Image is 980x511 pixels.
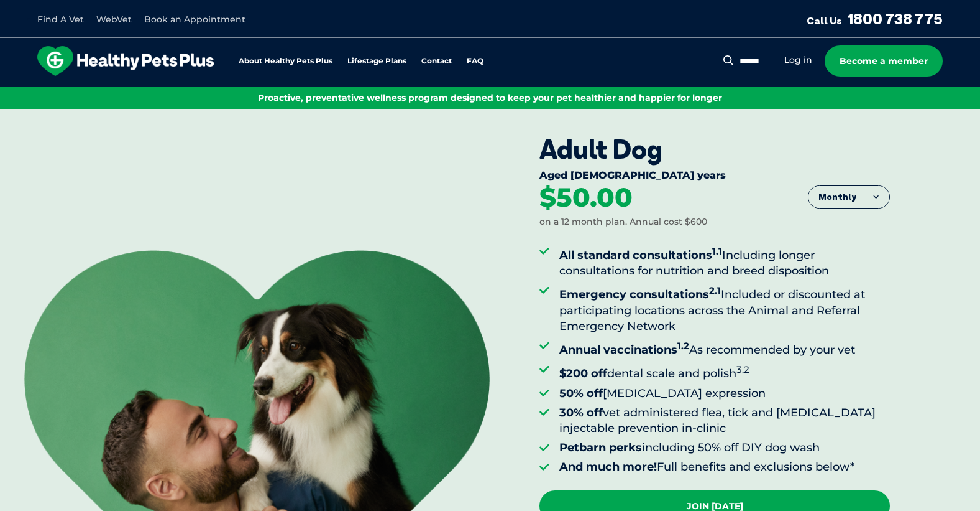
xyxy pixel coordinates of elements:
[677,340,689,352] sup: 1.2
[539,169,890,184] div: Aged [DEMOGRAPHIC_DATA] years
[559,440,890,456] li: including 50% off DIY dog wash
[559,362,890,382] li: dental scale and polish
[825,45,943,77] a: Become a member
[347,57,406,65] a: Lifestage Plans
[239,57,332,65] a: About Healthy Pets Plus
[559,406,603,420] strong: 30% off
[559,367,607,380] strong: $200 off
[96,14,132,25] a: WebVet
[539,216,707,228] div: on a 12 month plan. Annual cost $600
[559,283,890,334] li: Included or discounted at participating locations across the Animal and Referral Emergency Network
[559,387,603,400] strong: 50% off
[559,441,642,454] strong: Petbarn perks
[736,363,749,375] sup: 3.2
[37,46,214,76] img: hpp-logo
[784,54,812,66] a: Log in
[721,54,736,67] button: Search
[37,14,84,25] a: Find A Vet
[808,186,889,209] button: Monthly
[712,245,722,257] sup: 1.1
[559,460,657,474] strong: And much more!
[559,243,890,279] li: Including longer consultations for nutrition and breed disposition
[559,405,890,436] li: vet administered flea, tick and [MEDICAL_DATA] injectable prevention in-clinic
[807,14,842,27] span: Call Us
[258,92,722,103] span: Proactive, preventative wellness program designed to keep your pet healthier and happier for longer
[709,284,721,296] sup: 2.1
[144,14,245,25] a: Book an Appointment
[539,134,890,165] div: Adult Dog
[559,459,890,475] li: Full benefits and exclusions below*
[539,184,633,212] div: $50.00
[807,9,943,28] a: Call Us1800 738 775
[559,338,890,358] li: As recommended by your vet
[559,386,890,401] li: [MEDICAL_DATA] expression
[559,288,721,301] strong: Emergency consultations
[559,248,722,262] strong: All standard consultations
[467,57,483,65] a: FAQ
[559,343,689,357] strong: Annual vaccinations
[421,57,452,65] a: Contact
